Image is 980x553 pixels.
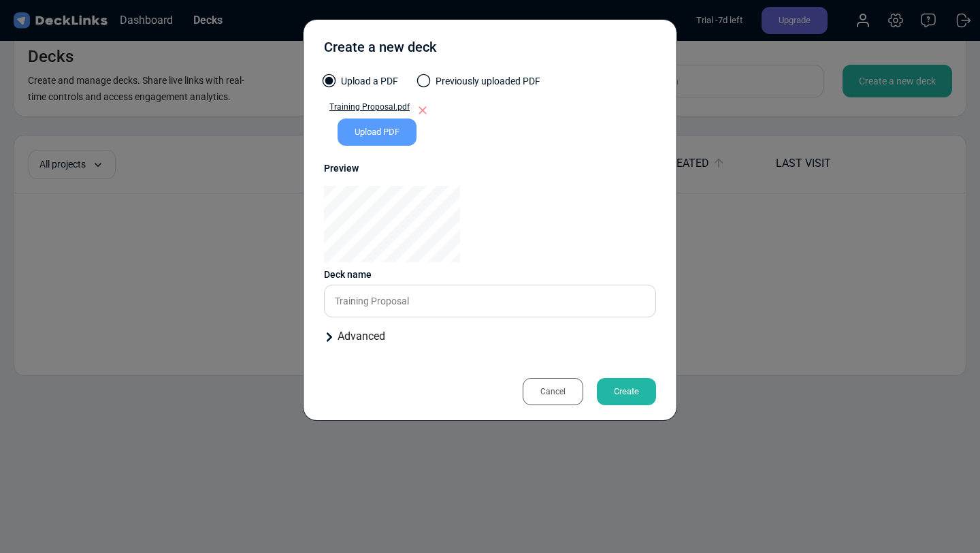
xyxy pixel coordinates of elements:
[419,74,540,95] label: Previously uploaded PDF
[324,37,436,64] div: Create a new deck
[324,74,398,95] label: Upload a PDF
[324,328,656,345] div: Advanced
[324,285,656,317] input: Enter a name
[324,101,410,118] a: Training Proposal.pdf
[324,161,656,176] div: Preview
[597,378,656,405] div: Create
[338,118,416,146] div: Upload PDF
[324,268,656,282] div: Deck name
[523,378,583,405] div: Cancel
